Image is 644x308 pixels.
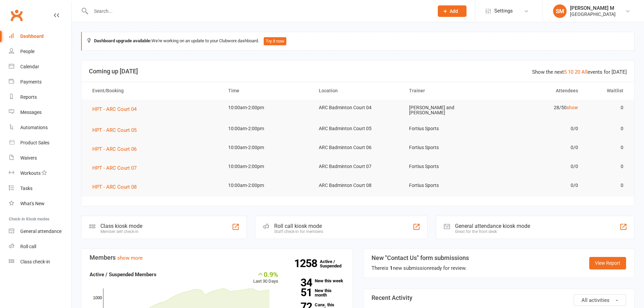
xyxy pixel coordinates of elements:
span: All activities [581,297,610,303]
input: Search... [89,6,429,16]
td: 0 [584,159,629,174]
th: Waitlist [584,82,629,99]
span: HPT - ARC Court 08 [92,184,137,190]
th: Location [313,82,403,99]
td: ARC Badminton Court 07 [313,159,403,174]
div: Product Sales [20,140,49,145]
td: 10:00am-2:00pm [222,177,313,193]
a: Product Sales [9,135,71,150]
div: Last 30 Days [253,270,278,285]
a: Waivers [9,150,71,166]
a: Automations [9,120,71,135]
a: General attendance kiosk mode [9,224,71,239]
td: 0/0 [494,177,584,193]
a: 20 [575,69,580,75]
td: 0 [584,121,629,137]
a: Reports [9,90,71,105]
button: Add [438,5,467,17]
button: HPT - ARC Court 07 [92,164,141,172]
a: Dashboard [9,29,71,44]
strong: Dashboard upgrade available: [94,38,151,43]
div: [PERSON_NAME] M [570,5,616,11]
div: Payments [20,79,42,85]
div: There is new submission ready for review. [372,264,469,272]
a: 5 [564,69,567,75]
td: 10:00am-2:00pm [222,121,313,137]
strong: 1258 [294,258,320,268]
a: What's New [9,196,71,211]
div: SM [553,4,567,18]
button: HPT - ARC Court 05 [92,126,141,134]
div: Workouts [20,170,41,176]
th: Time [222,82,313,99]
div: Messages [20,110,42,115]
button: All activities [574,294,626,306]
strong: 51 [288,287,312,298]
td: Fortius Sports [403,121,494,137]
td: [PERSON_NAME] and [PERSON_NAME] [403,100,494,121]
div: Great for the front desk [455,229,530,234]
span: Add [450,8,458,14]
td: 0/0 [494,159,584,174]
h3: Recent Activity [372,294,626,301]
a: Clubworx [8,7,25,24]
th: Event/Booking [86,82,222,99]
a: View Report [589,257,626,269]
td: 28/50 [494,100,584,116]
strong: 1 [390,265,393,271]
a: Messages [9,105,71,120]
td: Fortius Sports [403,140,494,156]
td: 0/0 [494,121,584,137]
span: HPT - ARC Court 07 [92,165,137,171]
th: Attendees [494,82,584,99]
a: Roll call [9,239,71,254]
strong: Active / Suspended Members [90,271,157,278]
div: Reports [20,94,37,100]
div: Tasks [20,186,32,191]
div: Roll call [20,244,36,249]
td: 0/0 [494,140,584,156]
td: Fortius Sports [403,159,494,174]
td: 10:00am-2:00pm [222,100,313,116]
a: Class kiosk mode [9,254,71,269]
strong: 34 [288,278,312,288]
td: 0 [584,177,629,193]
td: ARC Badminton Court 04 [313,100,403,116]
td: 0 [584,100,629,116]
button: HPT - ARC Court 04 [92,105,141,113]
div: Member self check-in [100,229,142,234]
div: Automations [20,125,48,130]
span: HPT - ARC Court 06 [92,146,137,152]
a: 10 [568,69,573,75]
td: ARC Badminton Court 08 [313,177,403,193]
a: All [581,69,588,75]
div: Class kiosk mode [100,223,142,229]
button: HPT - ARC Court 06 [92,145,141,153]
a: Calendar [9,59,71,74]
td: ARC Badminton Court 05 [313,121,403,137]
a: People [9,44,71,59]
td: ARC Badminton Court 06 [313,140,403,156]
div: 0.9% [253,270,278,278]
div: Waivers [20,155,37,161]
div: Class check-in [20,259,50,264]
td: 10:00am-2:00pm [222,159,313,174]
a: 1258Active / Suspended [320,254,350,273]
div: People [20,49,34,54]
a: Workouts [9,166,71,181]
button: Try it now [264,37,286,45]
h3: Coming up [DATE] [89,68,627,75]
a: 34New this week [288,279,344,283]
span: HPT - ARC Court 05 [92,127,137,133]
th: Trainer [403,82,494,99]
div: Calendar [20,64,39,69]
span: HPT - ARC Court 04 [92,106,137,112]
h3: New "Contact Us" form submissions [372,255,469,261]
h3: Members [90,254,344,261]
div: Staff check-in for members [274,229,323,234]
a: 51New this month [288,288,344,297]
button: HPT - ARC Court 08 [92,183,141,191]
div: Show the next events for [DATE] [532,68,627,76]
div: General attendance [20,229,62,234]
a: show [567,105,578,110]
